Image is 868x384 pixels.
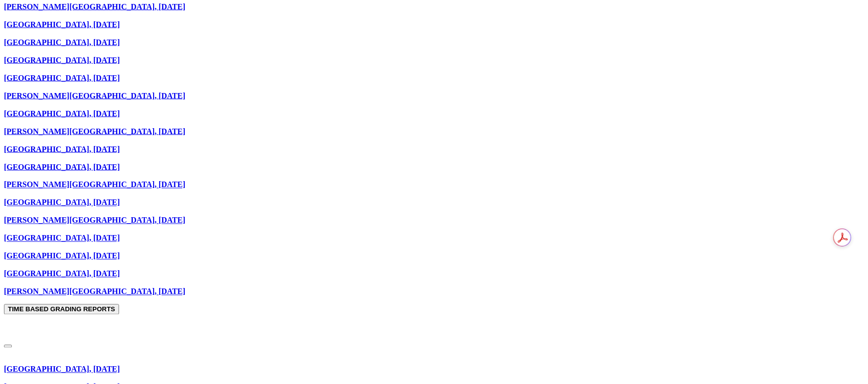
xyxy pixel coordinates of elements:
a: [GEOGRAPHIC_DATA], [DATE] [4,365,120,374]
a: [GEOGRAPHIC_DATA], [DATE] [4,145,120,153]
a: [GEOGRAPHIC_DATA], [DATE] [4,74,120,82]
a: [PERSON_NAME][GEOGRAPHIC_DATA], [DATE] [4,216,185,225]
a: [PERSON_NAME][GEOGRAPHIC_DATA], [DATE] [4,181,185,189]
a: [PERSON_NAME][GEOGRAPHIC_DATA], [DATE] [4,127,185,136]
a: [PERSON_NAME][GEOGRAPHIC_DATA], [DATE] [4,2,185,11]
a: [PERSON_NAME][GEOGRAPHIC_DATA], [DATE] [4,92,185,100]
button: TIME BASED GRADING REPORTS [4,304,119,315]
a: [PERSON_NAME][GEOGRAPHIC_DATA], [DATE] [4,288,185,296]
strong: TIME BASED GRADING REPORTS [8,306,115,313]
a: [GEOGRAPHIC_DATA], [DATE] [4,109,120,118]
a: [GEOGRAPHIC_DATA], [DATE] [4,252,120,260]
a: [GEOGRAPHIC_DATA], [DATE] [4,163,120,171]
a: [GEOGRAPHIC_DATA], [DATE] [4,270,120,278]
a: [GEOGRAPHIC_DATA], [DATE] [4,56,120,64]
a: [GEOGRAPHIC_DATA], [DATE] [4,198,120,207]
a: [GEOGRAPHIC_DATA], [DATE] [4,20,120,29]
a: [GEOGRAPHIC_DATA], [DATE] [4,234,120,242]
a: [GEOGRAPHIC_DATA], [DATE] [4,38,120,47]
